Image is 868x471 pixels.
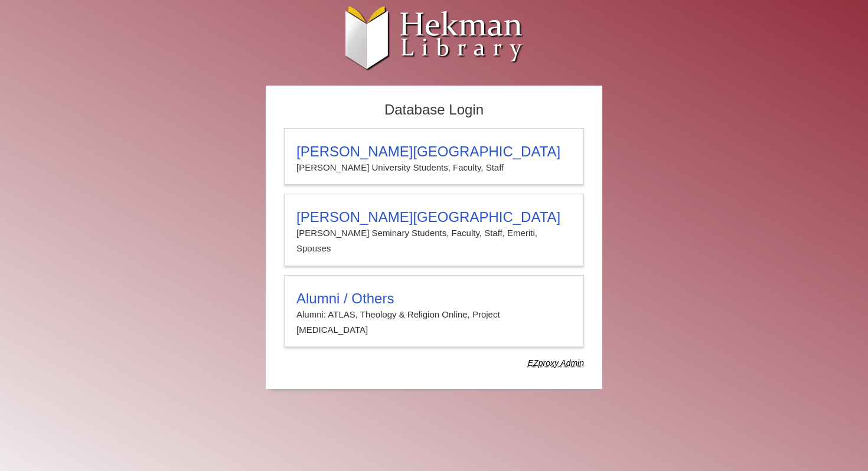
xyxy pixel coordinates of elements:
[528,358,584,368] dfn: Use Alumni login
[296,307,572,338] p: Alumni: ATLAS, Theology & Religion Online, Project [MEDICAL_DATA]
[296,209,572,225] h3: [PERSON_NAME][GEOGRAPHIC_DATA]
[296,143,572,160] h3: [PERSON_NAME][GEOGRAPHIC_DATA]
[278,98,590,122] h2: Database Login
[296,290,572,307] h3: Alumni / Others
[284,194,584,266] a: [PERSON_NAME][GEOGRAPHIC_DATA][PERSON_NAME] Seminary Students, Faculty, Staff, Emeriti, Spouses
[284,128,584,185] a: [PERSON_NAME][GEOGRAPHIC_DATA][PERSON_NAME] University Students, Faculty, Staff
[296,290,572,338] summary: Alumni / OthersAlumni: ATLAS, Theology & Religion Online, Project [MEDICAL_DATA]
[296,160,572,175] p: [PERSON_NAME] University Students, Faculty, Staff
[296,225,572,257] p: [PERSON_NAME] Seminary Students, Faculty, Staff, Emeriti, Spouses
